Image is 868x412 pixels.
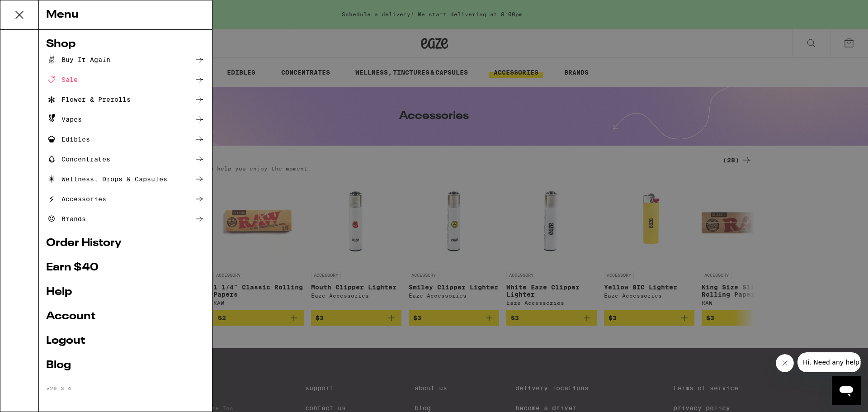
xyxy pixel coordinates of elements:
a: Help [46,287,205,298]
a: Logout [46,336,205,346]
div: Concentrates [46,154,110,165]
div: Edibles [46,134,90,145]
div: Menu [39,0,212,30]
a: Earn $ 40 [46,262,205,273]
div: Buy It Again [46,54,110,65]
iframe: Close message [776,354,794,372]
div: Sale [46,74,78,85]
div: Wellness, Drops & Capsules [46,174,167,185]
a: Sale [46,74,205,85]
a: Shop [46,39,205,50]
a: Flower & Prerolls [46,94,205,105]
a: Order History [46,238,205,249]
a: Edibles [46,134,205,145]
div: Brands [46,213,86,224]
a: Wellness, Drops & Capsules [46,174,205,185]
a: Brands [46,213,205,224]
a: Account [46,311,205,322]
span: Hi. Need any help? [5,6,65,14]
iframe: Button to launch messaging window [832,376,861,405]
div: Vapes [46,114,82,125]
a: Blog [46,360,205,371]
a: Vapes [46,114,205,125]
span: v 20.3.4 [46,385,71,391]
a: Accessories [46,194,205,204]
a: Concentrates [46,154,205,165]
a: Buy It Again [46,54,205,65]
div: Flower & Prerolls [46,94,131,105]
iframe: Message from company [797,352,861,372]
div: Accessories [46,194,106,204]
